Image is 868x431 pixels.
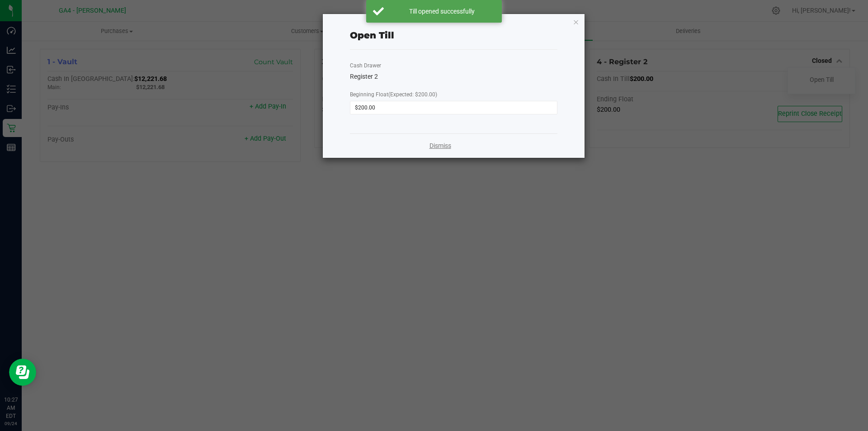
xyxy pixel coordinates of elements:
label: Cash Drawer [350,62,381,70]
div: Till opened successfully [389,7,495,16]
div: Register 2 [350,72,557,81]
div: Open Till [350,28,394,42]
span: (Expected: $200.00) [388,91,437,98]
span: Beginning Float [350,91,437,98]
iframe: Resource center [9,359,36,386]
a: Dismiss [429,141,451,151]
